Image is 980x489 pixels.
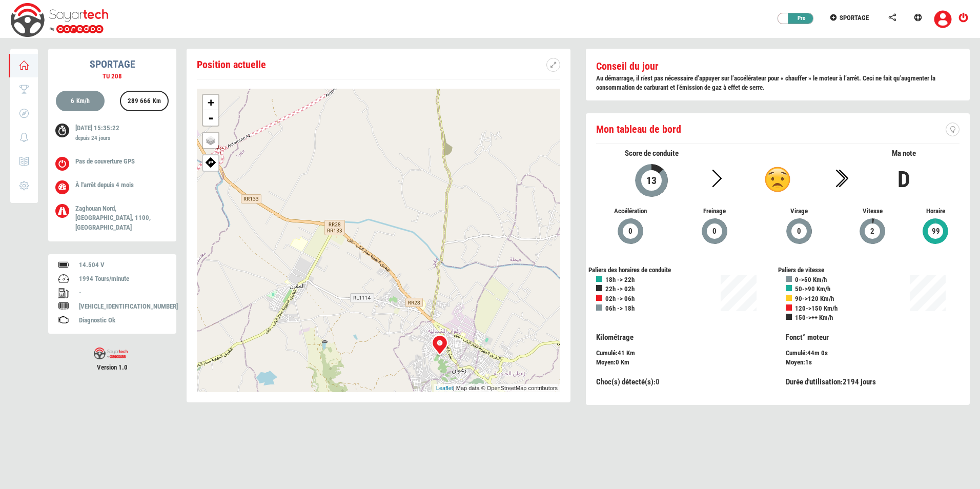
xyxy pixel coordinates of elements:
[912,207,959,216] span: Horaire
[436,385,453,391] a: Leaflet
[203,95,218,110] a: Zoom in
[765,167,790,192] img: d.png
[203,110,218,126] a: Zoom out
[628,226,633,237] span: 0
[712,226,717,237] span: 0
[48,363,176,373] span: Version 1.0
[596,358,770,368] div: :
[90,58,135,70] b: SPORTAGE
[786,349,805,357] span: Cumulé
[123,92,166,112] div: 289 666
[596,377,654,386] span: Choc(s) détecté(s)
[795,304,838,312] b: 120->150 Km/h
[795,314,833,321] b: 150->++ Km/h
[795,276,827,283] b: 0->50 Km/h
[626,349,635,357] span: Km
[680,207,749,216] span: Freinage
[79,274,166,284] div: 1994 Tours/minute
[76,97,90,106] label: Km/h
[625,149,679,158] span: Score de conduite
[79,316,166,325] div: Diagnostic Ok
[75,181,96,189] span: À l'arrêt
[870,226,875,237] span: 2
[48,72,176,81] div: TU 208
[605,285,635,293] b: 22h -> 02h
[621,358,629,366] span: Km
[931,226,941,237] span: 99
[596,74,935,92] b: Au démarrage, il n’est pas nécessaire d’appuyer sur l’accélérateur pour « chauffer » le moteur à ...
[778,332,968,368] div: :
[206,156,216,168] img: directions.png
[203,133,218,148] a: Layers
[596,349,616,357] span: Cumulé
[596,358,614,366] span: Moyen
[786,358,960,368] div: :
[605,276,635,283] b: 18h -> 22h
[805,358,812,366] span: 1s
[897,166,910,193] b: D
[616,358,619,366] span: 0
[892,149,916,158] span: Ma note
[786,358,803,366] span: Moyen
[783,13,814,24] div: Pro
[75,157,161,167] p: Pas de couverture GPS
[197,58,266,71] span: Position actuelle
[596,332,770,343] p: Kilométrage
[75,134,110,142] label: depuis 24 jours
[75,204,161,233] p: Zaghouan Nord, [GEOGRAPHIC_DATA], 1100, [GEOGRAPHIC_DATA]
[764,207,833,216] span: Virage
[840,14,869,22] span: SPORTAGE
[778,266,968,275] div: Paliers de vitesse
[807,349,828,357] span: 44m 0s
[588,266,778,275] div: Paliers des horaires de conduite
[786,377,960,388] div: :
[97,181,134,189] span: depuis 4 mois
[795,285,830,293] b: 50->90 Km/h
[588,332,778,368] div: :
[843,377,876,386] span: 2194 jours
[434,384,560,393] div: | Map data © OpenStreetMap contributors
[786,377,841,386] span: Durée d'utilisation
[596,123,681,135] span: Mon tableau de bord
[79,288,166,298] div: -
[795,295,834,302] b: 90->120 Km/h
[75,124,161,145] p: [DATE] 15:35:22
[596,377,770,388] div: :
[79,260,166,270] div: 14.504 V
[656,377,660,386] span: 0
[66,92,94,112] div: 6
[596,207,665,216] span: Accélération
[646,174,657,187] span: 13
[618,349,625,357] span: 41
[605,295,635,302] b: 02h -> 06h
[153,97,161,106] label: Km
[849,207,896,216] span: Vitesse
[596,60,659,72] b: Conseil du jour
[605,304,635,312] b: 06h -> 18h
[94,348,128,359] img: sayartech-logo.png
[797,226,802,237] span: 0
[786,332,960,343] p: Fonct° moteur
[203,155,218,168] span: Afficher ma position sur google map
[79,302,166,312] div: [VEHICLE_IDENTIFICATION_NUMBER]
